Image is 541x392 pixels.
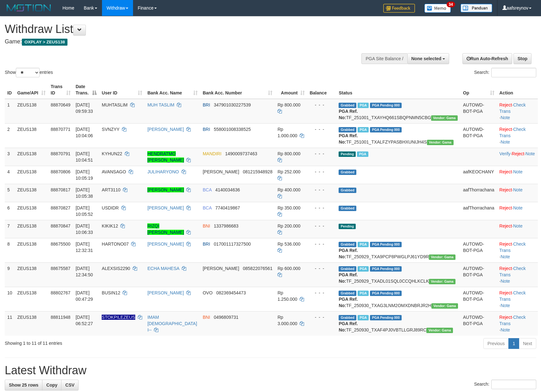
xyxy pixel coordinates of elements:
[310,290,334,296] div: - - -
[461,81,497,99] th: Op: activate to sort column ascending
[5,202,15,220] td: 6
[5,287,15,311] td: 10
[102,266,130,271] span: ALEXSIS2290
[501,115,510,120] a: Note
[102,151,122,156] span: KYHUN22
[203,223,210,228] span: BNI
[214,315,239,320] span: Copy 0496809731 to clipboard
[51,290,70,295] span: 88802767
[73,81,99,99] th: Date Trans.: activate to sort column descending
[497,262,538,287] td: · ·
[214,223,239,228] span: Copy 1337986683 to clipboard
[500,151,511,156] a: Verify
[147,151,184,163] a: HENDRATMO [PERSON_NAME]
[339,133,358,145] b: PGA Ref. No:
[336,123,460,148] td: TF_251001_TXALFZYPASBHXUNIJH4S
[500,290,526,302] a: Check Trans
[497,166,538,184] td: ·
[5,311,15,336] td: 11
[51,127,70,132] span: 88870771
[336,311,460,336] td: TF_250930_TXAF4PJ0VBTLLGRJ89RC
[215,205,240,210] span: Copy 7740419867 to clipboard
[76,169,93,181] span: [DATE] 10:05:19
[51,151,70,156] span: 88870791
[501,254,510,259] a: Note
[102,315,135,320] span: Nama rekening ada tanda titik/strip, harap diedit
[277,241,300,247] span: Rp 536.000
[508,338,519,349] a: 1
[5,184,15,202] td: 5
[61,380,79,390] a: CSV
[214,127,251,132] span: Copy 558001008338525 to clipboard
[102,223,118,228] span: KIKIK12
[15,287,48,311] td: ZEUS138
[461,262,497,287] td: AUTOWD-BOT-PGA
[5,81,15,99] th: ID
[51,315,70,320] span: 88811948
[431,303,458,309] span: Vendor URL: https://trx31.1velocity.biz
[501,303,510,308] a: Note
[500,290,512,295] a: Reject
[462,53,512,64] a: Run Auto-Refresh
[277,127,297,138] span: Rp 1.000.000
[461,238,497,262] td: AUTOWD-BOT-PGA
[358,127,369,132] span: Marked by aafanarl
[310,102,334,108] div: - - -
[5,364,536,377] h1: Latest Withdraw
[500,102,512,107] a: Reject
[200,81,275,99] th: Bank Acc. Number: activate to sort column ascending
[339,170,356,175] span: Grabbed
[203,205,212,210] span: BCA
[225,151,257,156] span: Copy 1490009737463 to clipboard
[145,81,200,99] th: Bank Acc. Name: activate to sort column ascending
[497,220,538,238] td: ·
[203,151,221,156] span: MANDIRI
[277,102,300,107] span: Rp 800.000
[277,187,300,192] span: Rp 400.000
[5,380,42,390] a: Show 25 rows
[497,311,538,336] td: · ·
[5,99,15,124] td: 1
[310,126,334,132] div: - - -
[203,127,210,132] span: BRI
[76,290,93,302] span: [DATE] 00:47:29
[277,169,300,174] span: Rp 252.000
[51,223,70,228] span: 88870847
[500,187,512,192] a: Reject
[22,39,67,46] span: OXPLAY > ZEUS138
[243,266,272,271] span: Copy 085822076561 to clipboard
[500,315,526,326] a: Check Trans
[461,166,497,184] td: aafKEOCHANY
[513,187,523,192] a: Note
[336,238,460,262] td: TF_250929_TXA9PCP8PWGLPJ61YD9R
[310,169,334,175] div: - - -
[500,315,512,320] a: Reject
[339,224,356,229] span: Pending
[15,123,48,148] td: ZEUS138
[76,315,93,326] span: [DATE] 06:52:27
[525,151,535,156] a: Note
[15,220,48,238] td: ZEUS138
[147,102,174,107] a: MUH TASLIM
[370,242,402,247] span: PGA Pending
[243,169,272,174] span: Copy 081215948928 to clipboard
[513,205,523,210] a: Note
[501,327,510,332] a: Note
[431,115,458,121] span: Vendor URL: https://trx31.1velocity.biz
[512,151,525,156] a: Reject
[358,291,369,296] span: Marked by aafsreyleap
[203,241,210,247] span: BRI
[203,169,239,174] span: [PERSON_NAME]
[461,311,497,336] td: AUTOWD-BOT-PGA
[9,382,38,388] span: Show 25 rows
[46,382,57,388] span: Copy
[216,290,246,295] span: Copy 082369454473 to clipboard
[407,53,449,64] button: None selected
[51,102,70,107] span: 88870649
[370,266,402,272] span: PGA Pending
[358,315,369,320] span: Marked by aafsreyleap
[500,127,526,138] a: Check Trans
[336,81,460,99] th: Status
[339,188,356,193] span: Grabbed
[361,53,407,64] div: PGA Site Balance /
